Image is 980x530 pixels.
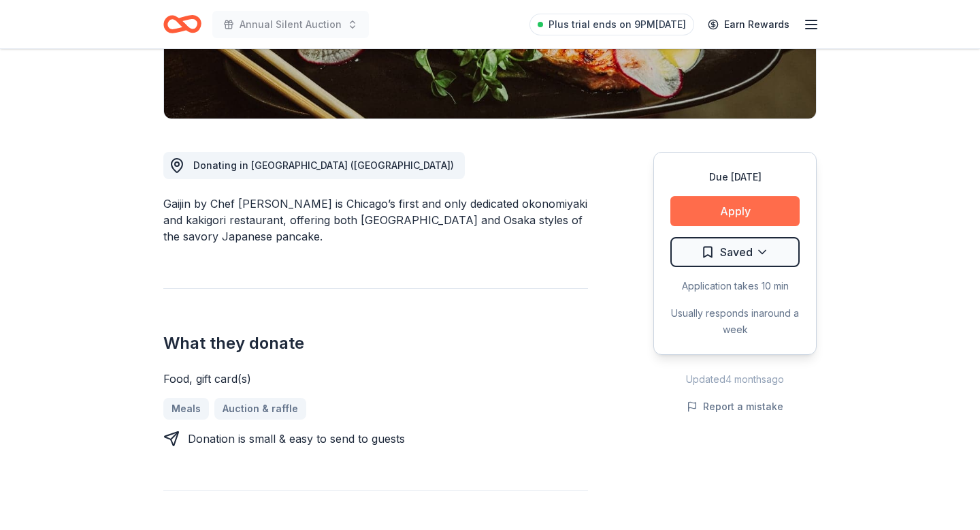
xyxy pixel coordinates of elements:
h2: What they donate [163,332,588,354]
button: Report a mistake [687,399,783,415]
a: Plus trial ends on 9PM[DATE] [529,14,694,35]
div: Gaijin by Chef [PERSON_NAME] is Chicago’s first and only dedicated okonomiyaki and kakigori resta... [163,196,588,245]
div: Donation is small & easy to send to guests [188,431,405,447]
button: Saved [670,237,800,267]
span: Saved [720,243,753,261]
div: Application takes 10 min [670,278,800,294]
button: Annual Silent Auction [212,11,369,38]
a: Earn Rewards [700,12,798,37]
a: Meals [163,398,209,420]
div: Updated 4 months ago [653,371,817,388]
div: Food, gift card(s) [163,371,588,387]
a: Auction & raffle [214,398,306,420]
span: Plus trial ends on 9PM[DATE] [549,16,686,33]
div: Usually responds in around a week [670,305,800,338]
span: Donating in [GEOGRAPHIC_DATA] ([GEOGRAPHIC_DATA]) [193,159,454,171]
span: Annual Silent Auction [240,16,342,33]
button: Apply [670,196,800,226]
a: Home [163,8,201,40]
div: Due [DATE] [670,169,800,185]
